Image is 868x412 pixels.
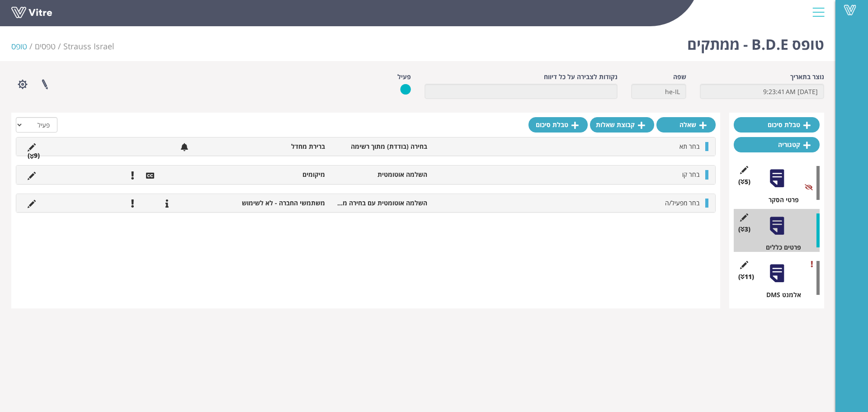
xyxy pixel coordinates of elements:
[738,272,754,281] span: (11 )
[738,177,750,186] span: (5 )
[400,84,411,95] img: yes
[741,243,820,252] div: פרטים כללים
[528,117,588,133] a: טבלת סיכום
[227,199,330,208] li: משתמשי החברה - לא לשימוש
[330,170,432,179] li: השלמה אוטומטית
[734,117,820,133] a: טבלת סיכום
[738,225,750,234] span: (3 )
[544,72,618,81] label: נקודות לצבירה על כל דיווח
[679,142,699,151] span: בחר תא
[790,72,824,81] label: נוצר בתאריך
[741,290,820,299] div: אלמנט DMS
[11,41,35,52] li: טופס
[673,72,686,81] label: שפה
[227,170,330,179] li: מיקומים
[35,41,56,52] a: טפסים
[63,41,114,52] span: 222
[665,199,699,207] span: בחר מפעיל/ה
[734,137,820,152] a: קטגוריה
[397,72,411,81] label: פעיל
[590,117,654,133] a: קבוצת שאלות
[682,170,699,179] span: בחר קו
[741,195,820,204] div: פרטי הסקר
[687,23,824,61] h1: טופס B.D.E - ממתקים
[656,117,716,133] a: שאלה
[330,199,432,208] li: השלמה אוטומטית עם בחירה מרובה
[23,151,44,160] li: (9 )
[227,142,330,151] li: ברירת מחדל
[330,142,432,151] li: בחירה (בודדת) מתוך רשימה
